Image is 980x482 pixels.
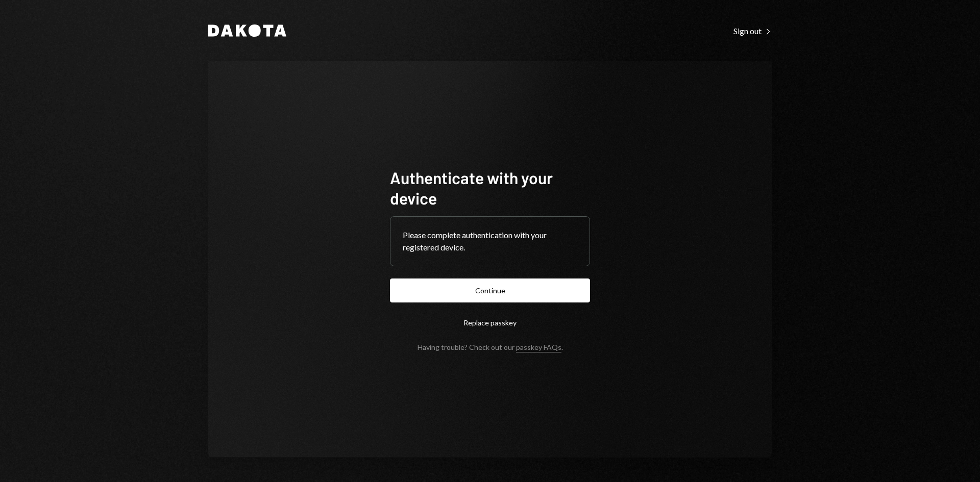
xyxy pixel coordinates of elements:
[516,343,561,352] a: passkey FAQs
[733,26,772,36] div: Sign out
[418,343,563,351] div: Having trouble? Check out our .
[403,229,577,253] div: Please complete authentication with your registered device.
[390,167,590,208] h1: Authenticate with your device
[390,278,590,302] button: Continue
[390,311,590,335] button: Replace passkey
[733,25,772,36] a: Sign out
